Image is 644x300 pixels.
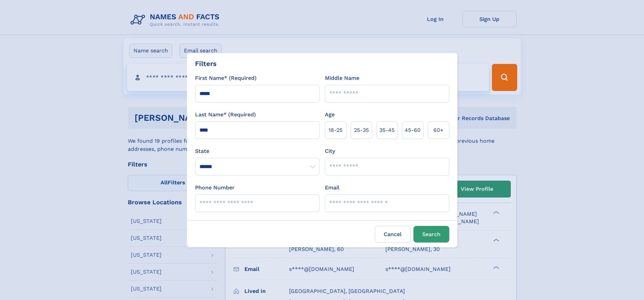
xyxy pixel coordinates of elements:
span: 18‑25 [329,126,342,134]
span: 35‑45 [379,126,395,134]
label: Phone Number [195,184,235,192]
label: Age [325,111,335,119]
span: 45‑60 [405,126,421,134]
label: City [325,147,335,155]
label: Cancel [375,226,411,243]
label: State [195,147,319,155]
span: 25‑35 [354,126,369,134]
label: First Name* (Required) [195,74,257,82]
button: Search [413,226,449,243]
label: Last Name* (Required) [195,111,256,119]
div: Filters [195,59,217,69]
span: 60+ [433,126,444,134]
label: Email [325,184,339,192]
label: Middle Name [325,74,359,82]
